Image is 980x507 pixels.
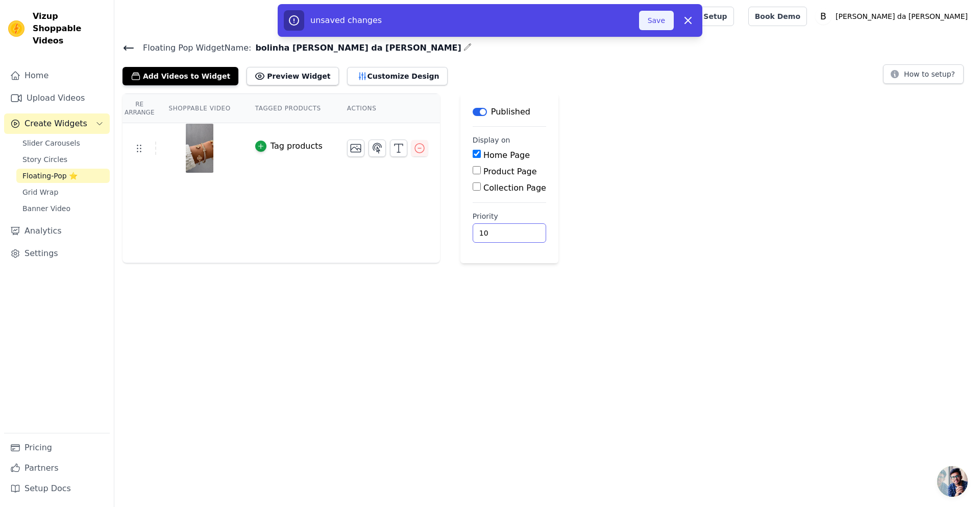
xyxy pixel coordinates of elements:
[491,106,530,118] p: Published
[335,94,440,123] th: Actions
[22,138,80,148] span: Slider Carousels
[347,140,364,157] button: Change Thumbnail
[310,15,382,25] span: unsaved changes
[883,72,964,81] a: How to setup?
[122,94,156,123] th: Re Arrange
[16,152,110,167] a: Story Circles
[135,42,251,54] span: Floating Pop Widget Name:
[347,67,448,85] button: Customize Design
[483,183,546,193] label: Collection Page
[251,42,461,54] span: bolinha [PERSON_NAME] da [PERSON_NAME]
[122,67,238,85] button: Add Videos to Widget
[243,94,335,123] th: Tagged Products
[4,437,110,458] a: Pricing
[639,11,674,30] button: Save
[473,211,546,221] label: Priority
[16,136,110,150] a: Slider Carousels
[22,154,67,165] span: Story Circles
[4,243,110,264] a: Settings
[483,167,537,176] label: Product Page
[16,169,110,183] a: Floating-Pop ⭐
[22,203,70,214] span: Banner Video
[271,140,323,152] div: Tag products
[473,135,510,145] legend: Display on
[16,185,110,199] a: Grid Wrap
[883,64,964,84] button: How to setup?
[156,94,242,123] th: Shoppable Video
[4,478,110,499] a: Setup Docs
[247,67,338,85] button: Preview Widget
[24,118,87,130] span: Create Widgets
[4,65,110,86] a: Home
[4,221,110,241] a: Analytics
[185,124,214,173] img: vizup-images-3a78.png
[463,41,472,55] div: Edit Name
[4,458,110,478] a: Partners
[16,201,110,216] a: Banner Video
[22,171,78,181] span: Floating-Pop ⭐
[4,113,110,134] button: Create Widgets
[255,140,323,152] button: Tag products
[22,187,58,197] span: Grid Wrap
[4,88,110,108] a: Upload Videos
[483,150,530,160] label: Home Page
[937,466,968,497] a: Bate-papo aberto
